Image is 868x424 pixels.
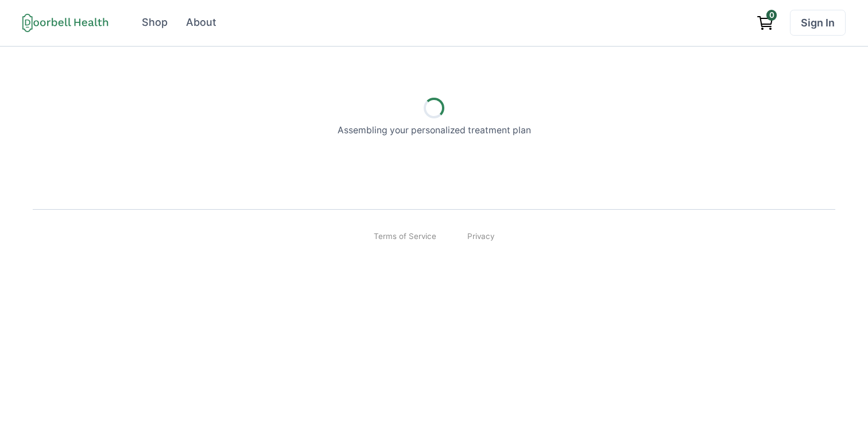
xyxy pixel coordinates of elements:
div: Shop [142,15,168,30]
a: Privacy [467,230,494,242]
a: About [178,10,224,36]
p: Assembling your personalized treatment plan [338,124,531,137]
div: About [186,15,216,30]
a: Sign In [790,10,846,36]
span: 0 [766,10,777,20]
a: Terms of Service [374,230,436,242]
a: Shop [134,10,176,36]
a: View cart [751,10,780,36]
